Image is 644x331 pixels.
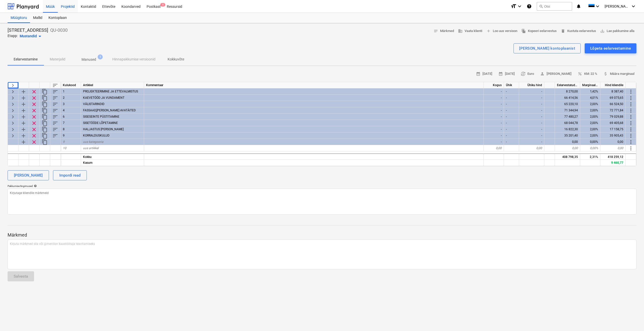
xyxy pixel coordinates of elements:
p: [STREET_ADDRESS] [8,27,48,33]
div: 2,31% [580,153,600,160]
span: Rohkem toiminguid [628,108,634,114]
span: 9 [160,3,165,7]
div: Marginaal, % [580,82,600,88]
div: 2,00% [580,101,600,107]
span: [DATE] [476,71,492,77]
p: Kokkuvõte [168,57,184,62]
i: keyboard_arrow_down [630,3,636,9]
span: Rohkem toiminguid [628,133,634,139]
span: Lisa reale alamkategooria [20,114,26,120]
div: - [484,101,504,107]
div: 9 460,77 [600,160,626,166]
div: Kogus [484,82,504,88]
span: PROJEKTEERIMINE JA ETTEVALMISTUS [83,90,138,93]
button: Lõpeta eelarvestamine [585,43,636,53]
span: file_copy [521,29,526,33]
span: Laienda kategooriat [10,114,16,120]
span: Lisa reale alamkategooria [20,108,26,114]
span: Eemalda rida [31,114,37,120]
div: 2,00% [580,120,600,126]
span: search [539,4,543,8]
div: - [519,101,544,107]
p: Eelarvestamine [14,57,38,62]
div: 7 [61,120,81,126]
span: help [33,184,37,187]
span: calendar_month [498,72,503,76]
span: Eemalda rida [31,101,37,107]
span: Vaata klienti [458,28,482,34]
span: Laienda kategooriat [10,89,16,95]
span: [PERSON_NAME] [605,4,630,8]
span: percent [578,72,582,76]
span: Laienda kategooriat [10,120,16,126]
div: - [504,133,519,139]
span: Lisa reale alamkategooria [20,89,26,95]
span: Sorteeri read tabelis [52,82,58,88]
div: - [504,120,519,126]
span: Rohkem toiminguid [628,101,634,107]
button: Kustuta eelarvestus [559,27,598,35]
div: Hind kliendile [600,82,626,88]
div: Lõpeta eelarvestamine [590,45,631,52]
a: Kontoplaan [45,13,70,23]
div: - [504,114,519,120]
span: Dubleeri kategooriat [42,114,48,120]
button: [PERSON_NAME] [538,70,574,78]
span: Rohkem toiminguid [628,120,634,126]
span: KM: 22 % [578,71,597,77]
span: Dubleeri kategooriat [42,95,48,101]
div: Kulukood [61,82,81,88]
span: attach_money [603,72,608,76]
div: - [519,126,544,133]
span: business [458,29,463,33]
div: 4 [61,107,81,114]
div: 8 [61,126,81,133]
span: currency_exchange [521,72,525,76]
div: 65 220,10 [555,101,580,107]
div: 71 344,94 [555,107,580,114]
div: - [484,114,504,120]
div: - [484,107,504,114]
span: save_alt [600,29,605,33]
div: - [484,120,504,126]
div: 2,00% [580,107,600,114]
div: 66 414,56 [555,95,580,101]
i: keyboard_arrow_down [595,3,601,9]
div: - [504,126,519,133]
div: 8 270,00 [555,88,580,95]
button: Euro [519,70,536,78]
button: Loo uus versioon [484,27,519,35]
div: 69 075,65 [600,95,626,101]
span: Lisa reale alamkategooria [20,133,26,139]
div: 8 387,40 [600,88,626,95]
div: 0,00 [555,139,580,145]
div: 0,00 [600,139,626,145]
div: 68 044,78 [555,120,580,126]
div: - [519,139,544,145]
button: [PERSON_NAME] kontoplaanist [514,43,581,53]
div: - [484,133,504,139]
div: Ühiku hind [519,82,544,88]
span: Laienda kategooriat [10,108,16,114]
div: - [504,107,519,114]
a: Müügitoru [8,13,30,23]
span: Laienda kategooriat [10,95,16,101]
span: Sorteeri read kategooriasiseselt [52,89,58,95]
div: 1,42% [580,88,600,95]
span: Eemalda rida [31,89,37,95]
div: Impordi read [59,172,80,179]
span: uus artikkel [83,146,99,150]
div: - [504,95,519,101]
p: Etapp: [8,33,18,39]
p: Manused [82,57,96,62]
div: Ühik [504,82,519,88]
button: KM: 22 % [576,70,599,78]
div: 2,00% [580,133,600,139]
span: Dubleeri kategooriat [42,133,48,139]
div: [PERSON_NAME] kontoplaanist [519,45,575,52]
div: 72 771,84 [600,107,626,114]
span: Lae pakkumine alla [600,28,634,34]
span: VÄLISTARINDID [83,102,104,106]
div: - [519,120,544,126]
span: Sorteeri read kategooriasiseselt [52,120,58,126]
